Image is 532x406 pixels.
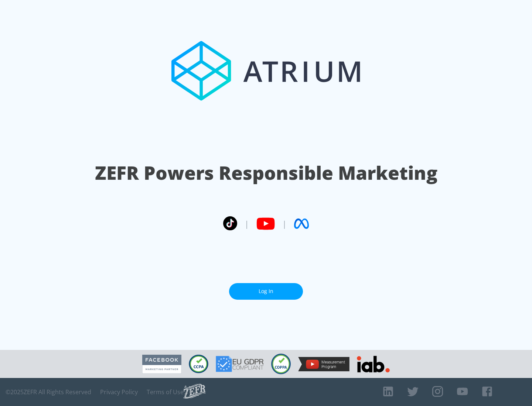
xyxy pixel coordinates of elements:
a: Terms of Use [147,388,184,396]
img: COPPA Compliant [271,354,291,374]
a: Log In [229,283,303,300]
h1: ZEFR Powers Responsible Marketing [95,160,437,186]
img: Facebook Marketing Partner [142,355,181,374]
span: © 2025 ZEFR All Rights Reserved [6,388,91,396]
span: | [282,218,287,229]
img: IAB [357,356,390,372]
img: CCPA Compliant [189,355,208,373]
a: Privacy Policy [100,388,138,396]
img: YouTube Measurement Program [298,357,349,371]
img: GDPR Compliant [216,356,264,372]
span: | [245,218,249,229]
